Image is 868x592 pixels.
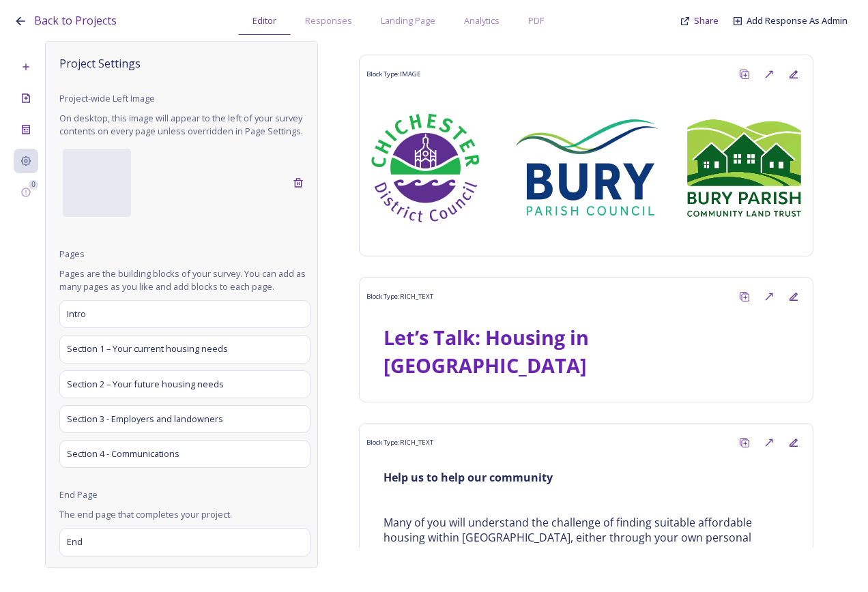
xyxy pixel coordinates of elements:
span: Block Type: RICH_TEXT [366,438,433,447]
span: Analytics [464,14,500,27]
span: Section 4 - Communications [67,447,179,460]
span: Landing Page [381,14,435,27]
span: Responses [305,14,352,27]
span: Intro [67,308,86,321]
span: Share [694,14,719,27]
strong: Help us to help our community [384,470,553,485]
div: 0 [29,180,38,190]
strong: Let’s Talk: Housing in [GEOGRAPHIC_DATA] [384,324,594,379]
span: End Page [59,488,98,501]
span: Block Type: RICH_TEXT [366,292,433,301]
span: Project-wide Left Image [59,92,155,105]
span: Block Type: IMAGE [366,70,421,79]
span: Add Response As Admin [747,14,848,27]
span: Project Settings [59,55,310,72]
span: Pages [59,248,85,261]
span: Pages are the building blocks of your survey. You can add as many pages as you like and add block... [59,267,310,293]
span: The end page that completes your project. [59,508,310,521]
a: Add Response As Admin [747,14,848,27]
span: On desktop, this image will appear to the left of your survey contents on every page unless overr... [59,112,310,138]
span: End [67,535,83,548]
a: Back to Projects [34,12,117,29]
span: Section 1 – Your current housing needs [67,342,228,355]
span: Section 2 – Your future housing needs [67,378,224,391]
span: Back to Projects [34,13,117,28]
span: Section 3 - Employers and landowners [67,413,223,426]
span: Editor [252,14,276,27]
span: PDF [528,14,544,27]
